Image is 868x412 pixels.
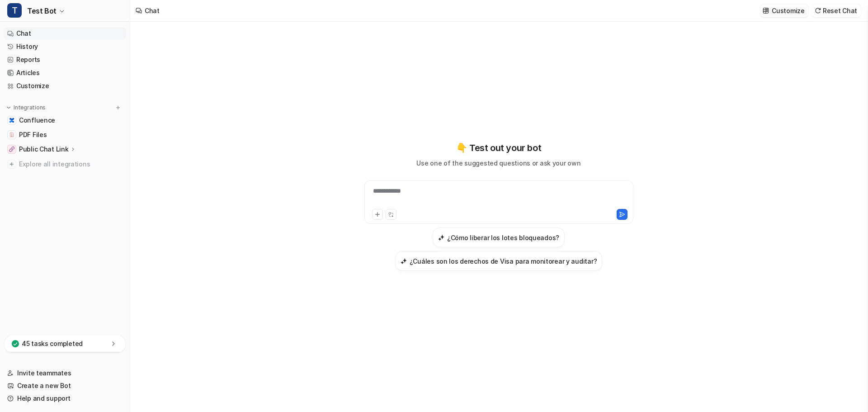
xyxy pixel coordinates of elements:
a: Reports [4,53,126,66]
p: 👇 Test out your bot [456,141,541,155]
a: PDF FilesPDF Files [4,128,126,141]
img: ¿Cómo liberar los lotes bloqueados? [438,234,444,241]
p: Integrations [14,104,46,111]
a: Invite teammates [4,367,126,379]
a: Help and support [4,392,126,405]
div: Chat [145,6,160,15]
img: ¿Cuáles son los derechos de Visa para monitorear y auditar? [401,258,407,265]
span: Confluence [19,116,55,125]
button: Integrations [4,103,48,112]
img: Confluence [9,118,14,123]
a: Customize [4,80,126,92]
button: Reset Chat [812,4,861,17]
button: Customize [760,4,808,17]
img: customize [763,7,769,14]
span: PDF Files [19,130,47,139]
span: Explore all integrations [19,157,123,171]
p: Use one of the suggested questions or ask your own [416,158,580,168]
span: T [7,3,22,18]
a: Chat [4,27,126,40]
img: reset [815,7,821,14]
p: Customize [772,6,804,15]
button: ¿Cuáles son los derechos de Visa para monitorear y auditar?¿Cuáles son los derechos de Visa para ... [395,251,602,271]
img: PDF Files [9,132,14,137]
img: explore all integrations [7,160,16,169]
h3: ¿Cómo liberar los lotes bloqueados? [447,233,559,242]
a: ConfluenceConfluence [4,114,126,127]
a: Explore all integrations [4,158,126,170]
button: ¿Cómo liberar los lotes bloqueados?¿Cómo liberar los lotes bloqueados? [433,227,565,247]
h3: ¿Cuáles son los derechos de Visa para monitorear y auditar? [410,256,597,266]
a: Create a new Bot [4,379,126,392]
span: Test Bot [27,5,57,17]
img: menu_add.svg [115,104,121,111]
p: 45 tasks completed [22,339,83,348]
img: expand menu [5,104,12,111]
a: Articles [4,66,126,79]
img: Public Chat Link [9,147,14,152]
p: Public Chat Link [19,145,69,154]
a: History [4,40,126,53]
